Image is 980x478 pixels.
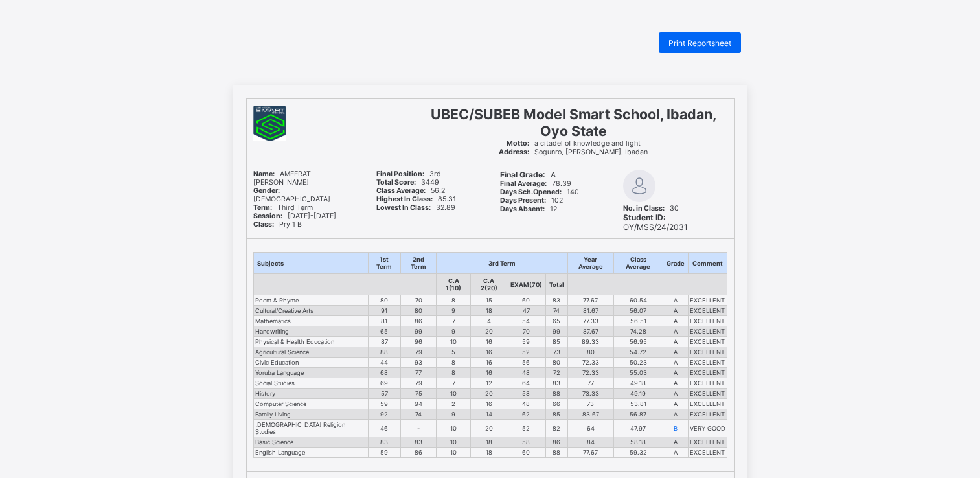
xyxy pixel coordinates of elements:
td: 83 [545,378,567,389]
td: 72.33 [567,368,613,378]
b: Motto: [507,139,529,148]
td: 86 [401,448,436,458]
td: EXCELLENT [688,295,727,306]
td: 80 [567,347,613,358]
td: 18 [471,448,507,458]
td: A [663,448,688,458]
td: 73.33 [567,389,613,399]
td: 83 [401,437,436,448]
span: Sogunro, [PERSON_NAME], Ibadan [499,148,648,156]
td: - [401,420,436,437]
td: 48 [507,399,545,409]
td: 77.67 [567,448,613,458]
td: 74.28 [614,326,663,337]
th: 2nd Term [401,253,436,274]
td: 87 [368,337,401,347]
td: 75 [401,389,436,399]
th: EXAM(70) [507,274,545,295]
td: Handwriting [253,326,368,337]
td: A [663,316,688,326]
b: Total Score: [376,178,416,187]
td: 16 [471,347,507,358]
td: 20 [471,326,507,337]
span: 78.39 [500,179,571,188]
td: 87.67 [567,326,613,337]
td: A [663,326,688,337]
td: 16 [471,337,507,347]
td: 80 [545,358,567,368]
td: 60 [507,295,545,306]
td: 89.33 [567,337,613,347]
td: 88 [545,389,567,399]
td: 68 [368,368,401,378]
td: 57 [368,389,401,399]
td: EXCELLENT [688,316,727,326]
td: 99 [401,326,436,337]
b: Class Average: [376,187,426,195]
td: Basic Science [253,437,368,448]
td: EXCELLENT [688,437,727,448]
td: 94 [401,399,436,409]
td: 59 [368,448,401,458]
td: A [663,437,688,448]
td: 47 [507,306,545,316]
td: 7 [436,378,471,389]
td: EXCELLENT [688,347,727,358]
td: 14 [471,409,507,420]
td: 83 [545,295,567,306]
th: Subjects [253,253,368,274]
td: 72 [545,368,567,378]
b: No. in Class: [623,204,665,212]
td: 56 [507,358,545,368]
th: Total [545,274,567,295]
td: 84 [567,437,613,448]
td: 15 [471,295,507,306]
td: A [663,306,688,316]
td: 16 [471,399,507,409]
td: 7 [436,316,471,326]
td: 18 [471,306,507,316]
td: 91 [368,306,401,316]
span: [DATE]-[DATE] [253,212,336,220]
td: 64 [567,420,613,437]
td: 65 [545,316,567,326]
span: 140 [500,188,579,196]
td: Computer Science [253,399,368,409]
th: Class Average [614,253,663,274]
th: C.A 2(20) [471,274,507,295]
td: Family Living [253,409,368,420]
td: 59.32 [614,448,663,458]
td: 60 [507,448,545,458]
span: a citadel of knowledge and light [507,139,641,148]
td: 58 [507,437,545,448]
td: EXCELLENT [688,399,727,409]
td: Civic Education [253,358,368,368]
td: 44 [368,358,401,368]
b: Days Present: [500,196,546,205]
td: 85 [545,337,567,347]
td: Physical & Health Education [253,337,368,347]
b: Address: [499,148,529,156]
td: 93 [401,358,436,368]
td: A [663,337,688,347]
td: 99 [545,326,567,337]
td: EXCELLENT [688,368,727,378]
td: 50.23 [614,358,663,368]
td: 65 [368,326,401,337]
td: 96 [401,337,436,347]
td: 5 [436,347,471,358]
td: Mathematics [253,316,368,326]
td: 20 [471,389,507,399]
td: 10 [436,389,471,399]
b: Class: [253,220,274,229]
td: 10 [436,337,471,347]
td: 10 [436,420,471,437]
td: 81.67 [567,306,613,316]
td: 48 [507,368,545,378]
td: EXCELLENT [688,337,727,347]
td: 58.18 [614,437,663,448]
td: 49.18 [614,378,663,389]
td: 53.81 [614,399,663,409]
td: Yoruba Language [253,368,368,378]
b: Session: [253,212,282,220]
